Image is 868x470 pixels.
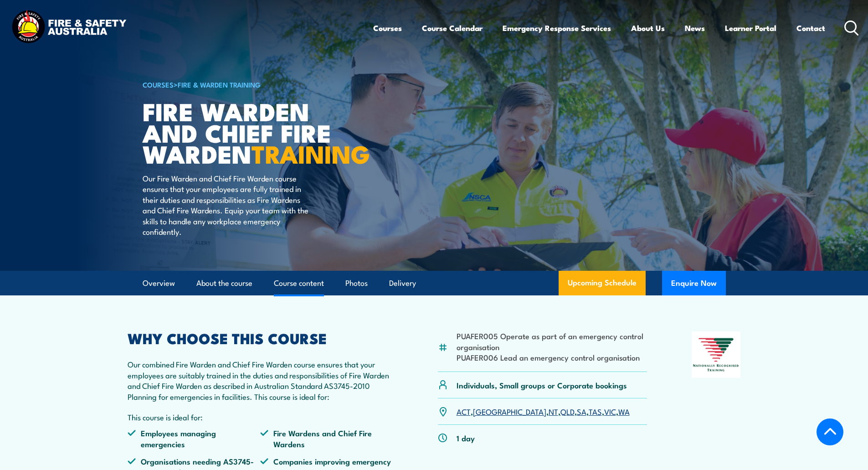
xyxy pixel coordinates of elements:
[618,406,630,417] a: WA
[589,406,602,417] a: TAS
[422,16,483,40] a: Course Calendar
[260,428,393,449] li: Fire Wardens and Chief Fire Wardens
[196,271,252,295] a: About the course
[457,352,647,362] li: PUAFER006 Lead an emergency control organisation
[274,271,324,295] a: Course content
[473,406,546,417] a: [GEOGRAPHIC_DATA]
[559,271,646,295] a: Upcoming Schedule
[128,331,394,344] h2: WHY CHOOSE THIS COURSE
[457,406,471,417] a: ACT
[143,79,368,90] h6: >
[457,406,630,417] p: , , , , , , ,
[457,331,647,352] li: PUAFER005 Operate as part of an emergency control organisation
[389,271,416,295] a: Delivery
[685,16,705,40] a: News
[345,271,368,295] a: Photos
[178,79,261,89] a: Fire & Warden Training
[662,271,726,295] button: Enquire Now
[604,406,616,417] a: VIC
[577,406,586,417] a: SA
[143,79,174,89] a: COURSES
[503,16,611,40] a: Emergency Response Services
[143,173,309,237] p: Our Fire Warden and Chief Fire Warden course ensures that your employees are fully trained in the...
[373,16,402,40] a: Courses
[549,406,558,417] a: NT
[457,433,475,443] p: 1 day
[252,134,370,172] strong: TRAINING
[631,16,665,40] a: About Us
[457,380,627,390] p: Individuals, Small groups or Corporate bookings
[725,16,776,40] a: Learner Portal
[128,359,394,402] p: Our combined Fire Warden and Chief Fire Warden course ensures that your employees are suitably tr...
[796,16,825,40] a: Contact
[143,100,368,164] h1: Fire Warden and Chief Fire Warden
[692,331,741,378] img: Nationally Recognised Training logo.
[128,428,261,449] li: Employees managing emergencies
[560,406,575,417] a: QLD
[143,271,175,295] a: Overview
[128,412,394,422] p: This course is ideal for:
